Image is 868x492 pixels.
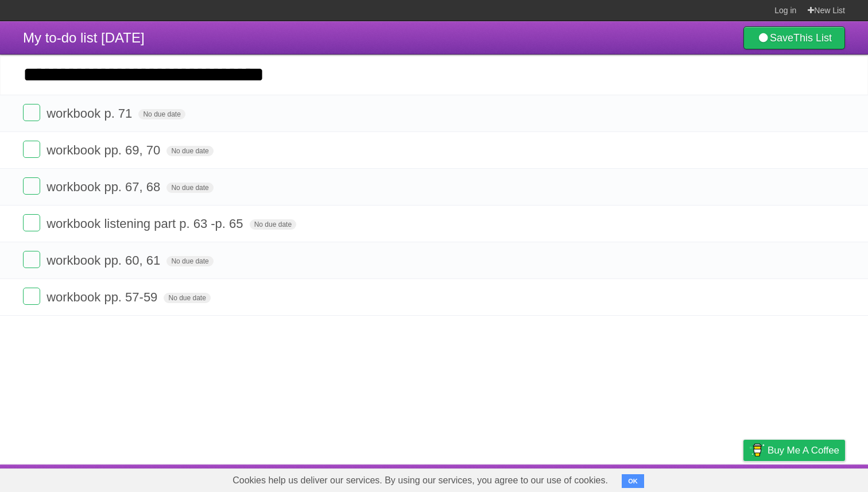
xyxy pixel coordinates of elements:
a: Privacy [728,467,758,489]
a: About [591,467,615,489]
label: Done [23,177,40,195]
span: Cookies help us deliver our services. By using our services, you agree to our use of cookies. [221,469,619,492]
span: workbook pp. 69, 70 [46,143,163,157]
label: Done [23,251,40,268]
span: workbook listening part p. 63 -p. 65 [46,216,246,231]
label: Done [23,104,40,121]
span: workbook pp. 67, 68 [46,180,163,194]
label: Done [23,141,40,158]
span: No due date [250,219,296,230]
a: Suggest a feature [773,467,845,489]
span: My to-do list [DATE] [23,30,145,45]
label: Done [23,214,40,231]
a: Terms [689,467,715,489]
span: workbook pp. 57-59 [46,290,160,304]
span: Buy me a coffee [768,440,839,460]
span: No due date [164,293,210,303]
label: Done [23,288,40,305]
span: No due date [166,146,213,156]
span: workbook p. 71 [46,106,135,121]
span: No due date [166,183,213,193]
button: OK [622,474,644,488]
b: This List [793,32,832,44]
a: Developers [629,467,675,489]
span: No due date [166,256,213,266]
a: SaveThis List [743,26,845,49]
span: No due date [138,109,185,119]
img: Buy me a coffee [749,440,765,460]
span: workbook pp. 60, 61 [46,253,163,268]
a: Buy me a coffee [743,440,845,461]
